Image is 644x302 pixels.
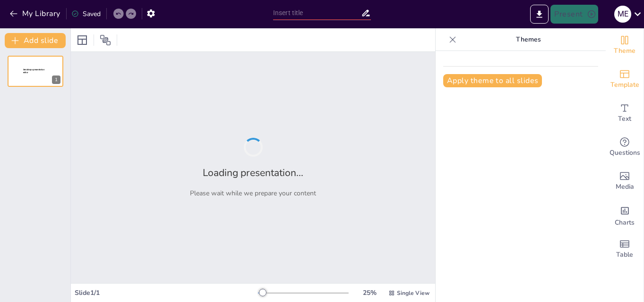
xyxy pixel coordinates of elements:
button: My Library [7,6,64,21]
p: Please wait while we prepare your content [190,189,316,198]
div: Add text boxes [606,96,644,130]
span: Charts [615,218,635,228]
p: Themes [460,28,596,51]
div: Change the overall theme [606,28,644,62]
div: 1 [8,56,63,87]
div: Get real-time input from your audience [606,130,644,164]
div: M E [614,6,631,23]
span: Media [616,182,634,192]
div: Layout [75,33,90,48]
div: Saved [71,9,101,18]
div: Add charts and graphs [606,198,644,232]
button: Apply theme to all slides [443,74,542,87]
span: Questions [610,148,640,158]
span: Position [100,34,111,46]
div: Add a table [606,232,644,266]
span: Sendsteps presentation editor [23,68,44,74]
span: Table [616,250,633,260]
div: 1 [52,75,60,84]
button: M E [614,5,631,24]
span: Theme [614,46,635,56]
button: Add slide [5,33,66,48]
div: Add images, graphics, shapes or video [606,164,644,198]
div: Slide 1 / 1 [75,288,258,297]
h2: Loading presentation... [203,166,303,179]
button: Present [550,5,598,24]
span: Template [610,80,639,90]
div: 25 % [358,288,381,297]
button: Export to PowerPoint [530,5,549,24]
span: Text [618,114,631,124]
div: Add ready made slides [606,62,644,96]
span: Single View [397,289,429,297]
input: Insert title [273,6,361,20]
